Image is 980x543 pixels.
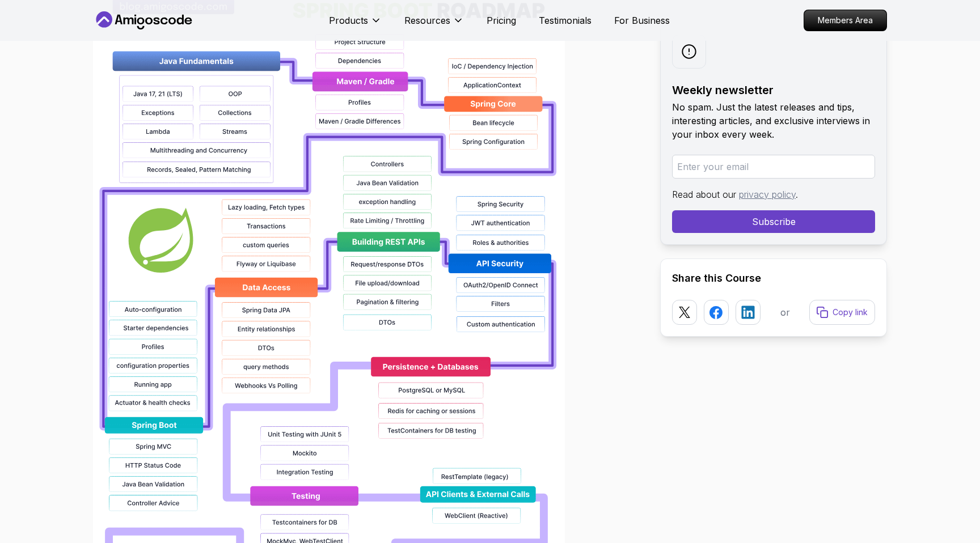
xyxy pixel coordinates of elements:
[833,307,868,318] p: Copy link
[672,155,875,179] input: Enter your email
[672,100,875,141] p: No spam. Just the latest releases and tips, interesting articles, and exclusive interviews in you...
[614,14,670,27] a: For Business
[329,14,368,27] p: Products
[804,10,886,31] p: Members Area
[329,14,382,36] button: Products
[672,82,875,98] h2: Weekly newsletter
[672,270,875,286] h2: Share this Course
[804,10,887,31] a: Members Area
[672,188,875,201] p: Read about our .
[487,14,516,27] a: Pricing
[780,306,790,319] p: or
[672,210,875,233] button: Subscribe
[404,14,464,36] button: Resources
[404,14,450,27] p: Resources
[539,14,592,27] a: Testimonials
[739,189,796,200] a: privacy policy
[809,300,875,325] button: Copy link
